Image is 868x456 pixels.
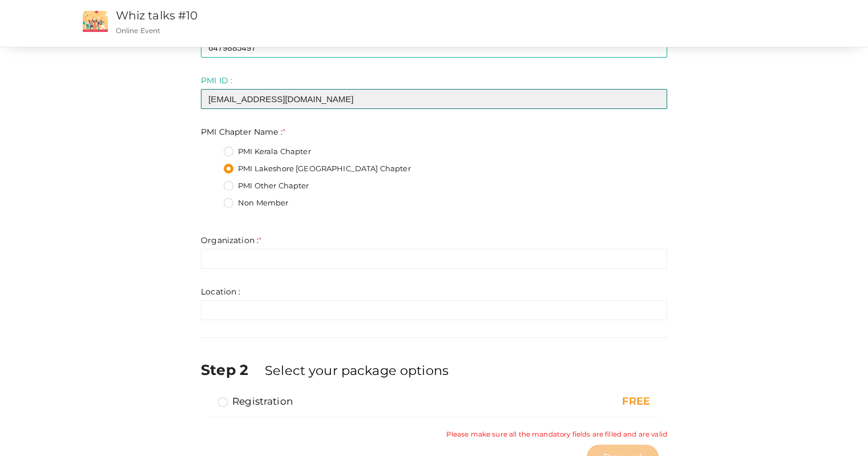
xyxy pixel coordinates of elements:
label: PMI Lakeshore [GEOGRAPHIC_DATA] Chapter [224,163,410,175]
label: Step 2 [201,360,263,380]
label: PMI Chapter Name : [201,126,285,138]
label: Organization : [201,235,261,246]
label: Non Member [224,197,288,209]
small: Please make sure all the mandatory fields are filled and are valid [446,429,667,439]
label: Registration [218,394,293,408]
img: event2.png [83,11,108,32]
p: Online Event [116,26,550,35]
div: FREE [520,394,650,409]
label: PMI Kerala Chapter [224,146,311,158]
label: Select your package options [265,361,449,380]
a: Whiz talks #10 [116,9,198,22]
label: PMI Other Chapter [224,180,309,192]
input: Enter registrant phone no here. [201,38,667,58]
label: PMI ID : [201,75,232,86]
label: Location : [201,286,240,297]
